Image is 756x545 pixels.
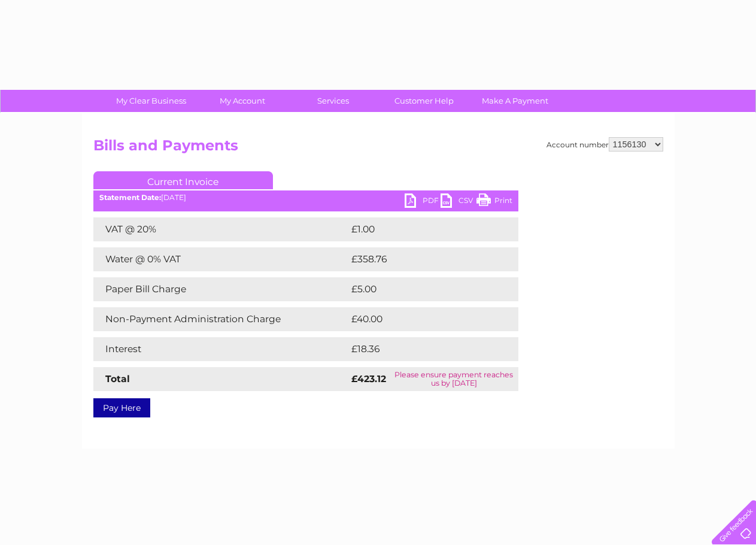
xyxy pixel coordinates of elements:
[375,90,473,112] a: Customer Help
[93,307,348,331] td: Non-Payment Administration Charge
[348,217,490,241] td: £1.00
[405,193,441,211] a: PDF
[93,277,348,301] td: Paper Bill Charge
[193,90,292,112] a: My Account
[99,193,161,202] b: Statement Date:
[93,193,518,202] div: [DATE]
[546,137,663,152] div: Account number
[348,247,497,271] td: £358.76
[105,373,130,384] strong: Total
[93,217,348,241] td: VAT @ 20%
[93,337,348,361] td: Interest
[476,193,512,211] a: Print
[348,307,495,331] td: £40.00
[102,90,201,112] a: My Clear Business
[93,247,348,271] td: Water @ 0% VAT
[284,90,382,112] a: Services
[390,367,518,391] td: Please ensure payment reaches us by [DATE]
[93,137,663,160] h2: Bills and Payments
[348,337,493,361] td: £18.36
[348,277,491,301] td: £5.00
[93,398,150,417] a: Pay Here
[441,193,476,211] a: CSV
[466,90,564,112] a: Make A Payment
[93,171,273,189] a: Current Invoice
[351,373,386,384] strong: £423.12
